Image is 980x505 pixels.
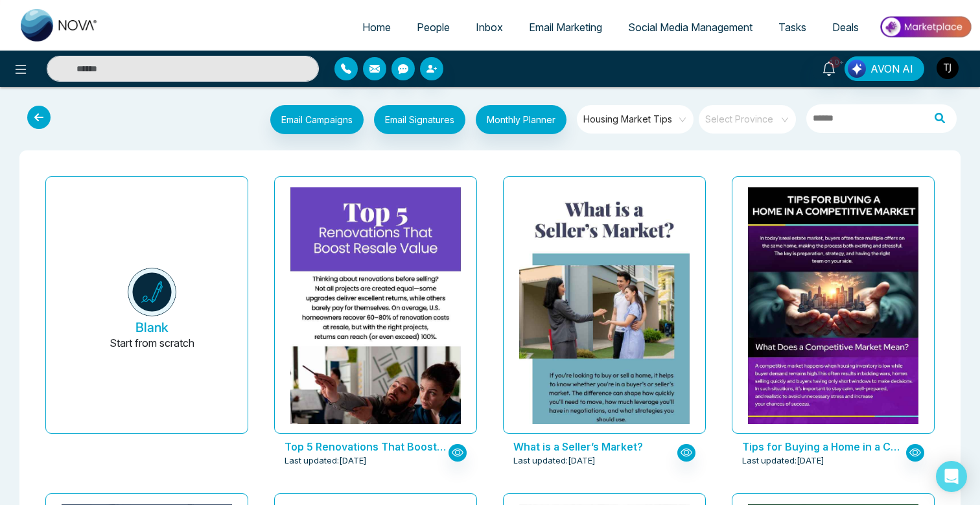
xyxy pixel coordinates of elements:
[765,15,819,40] a: Tasks
[128,268,176,316] img: novacrm
[135,320,169,335] h5: Blank
[829,56,841,68] span: 10+
[476,21,503,34] span: Inbox
[615,15,765,40] a: Social Media Management
[516,15,615,40] a: Email Marketing
[848,60,866,78] img: Lead Flow
[819,15,872,40] a: Deals
[465,105,566,137] a: Monthly Planner
[742,454,824,467] span: Last updated: [DATE]
[513,454,596,467] span: Last updated: [DATE]
[285,439,449,454] p: Top 5 Renovations That Boost Resale Value
[878,12,972,41] img: Market-place.gif
[778,21,806,34] span: Tasks
[110,335,194,366] p: Start from scratch
[476,105,566,134] button: Monthly Planner
[349,15,404,40] a: Home
[270,105,364,134] button: Email Campaigns
[67,187,237,433] button: BlankStart from scratch
[628,21,752,34] span: Social Media Management
[813,56,845,79] a: 10+
[832,21,859,34] span: Deals
[513,439,677,454] p: What is a Seller’s Market?
[374,105,465,134] button: Email Signatures
[742,439,906,454] p: Tips for Buying a Home in a Competitive Market
[870,61,913,76] span: AVON AI
[417,21,450,34] span: People
[362,21,391,34] span: Home
[404,15,463,40] a: People
[845,56,924,81] button: AVON AI
[285,454,367,467] span: Last updated: [DATE]
[463,15,516,40] a: Inbox
[364,105,465,137] a: Email Signatures
[260,112,364,125] a: Email Campaigns
[937,57,959,79] img: User Avatar
[936,461,967,492] div: Open Intercom Messenger
[583,110,689,129] span: Housing Market Tips
[21,9,99,41] img: Nova CRM Logo
[529,21,602,34] span: Email Marketing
